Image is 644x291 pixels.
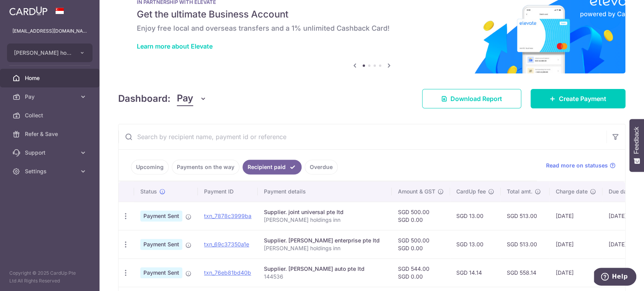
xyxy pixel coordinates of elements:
span: Create Payment [559,94,606,103]
a: Payments on the way [172,160,239,174]
span: Download Report [450,94,502,103]
span: Payment Sent [140,239,182,250]
span: Total amt. [507,188,532,195]
a: Recipient paid [243,160,302,174]
p: [EMAIL_ADDRESS][DOMAIN_NAME] [12,27,87,35]
span: [PERSON_NAME] holdings inn bike leasing pte ltd [14,49,72,57]
span: Pay [177,91,193,106]
span: Feedback [633,127,640,154]
span: Payment Sent [140,211,182,221]
td: SGD 513.00 [501,202,550,230]
td: [DATE] [550,258,602,287]
td: SGD 558.14 [501,258,550,287]
span: Collect [25,112,76,119]
td: SGD 14.14 [450,258,501,287]
button: Feedback - Show survey [629,119,644,172]
span: Amount & GST [398,188,435,195]
h6: Enjoy free local and overseas transfers and a 1% unlimited Cashback Card! [137,24,607,33]
span: Support [25,149,76,157]
td: [DATE] [550,230,602,258]
button: Pay [177,91,207,106]
span: Charge date [556,188,588,195]
span: CardUp fee [456,188,486,195]
a: Learn more about Elevate [137,42,213,50]
p: [PERSON_NAME] holdings inn [264,216,386,224]
td: SGD 544.00 SGD 0.00 [392,258,450,287]
iframe: Opens a widget where you can find more information [594,268,636,287]
span: Payment Sent [140,267,182,278]
p: [PERSON_NAME] holdings inn [264,244,386,252]
td: SGD 513.00 [501,230,550,258]
span: Read more on statuses [546,162,608,169]
h5: Get the ultimate Business Account [137,8,607,21]
div: Supplier. [PERSON_NAME] enterprise pte ltd [264,237,386,244]
td: SGD 13.00 [450,202,501,230]
td: SGD 500.00 SGD 0.00 [392,202,450,230]
td: SGD 13.00 [450,230,501,258]
a: txn_76eb81bd40b [204,269,251,276]
td: [DATE] [550,202,602,230]
a: Create Payment [531,89,625,108]
a: Upcoming [131,160,169,174]
a: txn_7878c3999ba [204,213,251,219]
td: SGD 500.00 SGD 0.00 [392,230,450,258]
a: Read more on statuses [546,162,616,169]
span: Refer & Save [25,130,76,138]
div: Supplier. [PERSON_NAME] auto pte ltd [264,265,386,273]
a: Download Report [422,89,521,108]
span: Pay [25,93,76,101]
span: Settings [25,167,76,175]
button: [PERSON_NAME] holdings inn bike leasing pte ltd [7,44,92,62]
input: Search by recipient name, payment id or reference [119,124,606,149]
h4: Dashboard: [118,92,171,106]
div: Supplier. joint universal pte ltd [264,208,386,216]
th: Payment ID [198,181,258,202]
span: Home [25,74,76,82]
img: CardUp [9,6,47,16]
p: 144536 [264,273,386,281]
a: Overdue [305,160,338,174]
a: txn_69c37350a1e [204,241,249,247]
span: Due date [609,188,632,195]
span: Status [140,188,157,195]
th: Payment details [258,181,392,202]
